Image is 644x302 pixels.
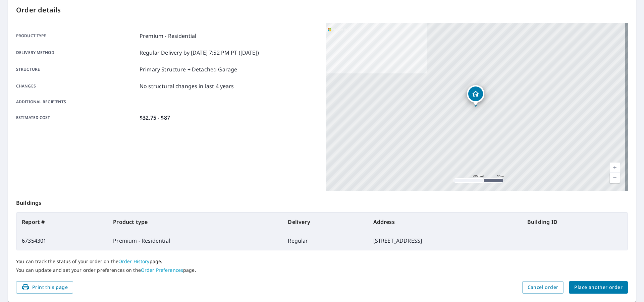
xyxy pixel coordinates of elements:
th: Report # [16,213,108,231]
p: Estimated cost [16,114,137,122]
p: Delivery method [16,49,137,57]
p: No structural changes in last 4 years [140,82,234,90]
p: Product type [16,32,137,40]
td: [STREET_ADDRESS] [368,231,522,250]
p: You can track the status of your order on the page. [16,258,628,264]
div: Dropped pin, building 1, Residential property, 2202 N Main St Oshkosh, WI 54901 [467,85,484,106]
p: Buildings [16,191,628,212]
p: Structure [16,65,137,73]
td: 67354301 [16,231,108,250]
button: Print this page [16,281,73,294]
a: Current Level 17, Zoom Out [610,173,620,183]
span: Cancel order [528,283,558,292]
p: You can update and set your order preferences on the page. [16,267,628,273]
p: Changes [16,82,137,90]
a: Order History [118,258,150,264]
p: Regular Delivery by [DATE] 7:52 PM PT ([DATE]) [140,49,259,57]
th: Building ID [522,213,628,231]
a: Current Level 17, Zoom In [610,163,620,173]
p: $32.75 - $87 [140,114,170,122]
p: Primary Structure + Detached Garage [140,65,237,73]
span: Print this page [21,283,68,292]
button: Place another order [569,281,628,294]
span: Place another order [574,283,623,292]
button: Cancel order [522,281,564,294]
td: Regular [282,231,368,250]
th: Delivery [282,213,368,231]
p: Premium - Residential [140,32,196,40]
th: Address [368,213,522,231]
a: Order Preferences [141,267,183,273]
p: Additional recipients [16,99,137,105]
p: Order details [16,5,628,15]
th: Product type [108,213,282,231]
td: Premium - Residential [108,231,282,250]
